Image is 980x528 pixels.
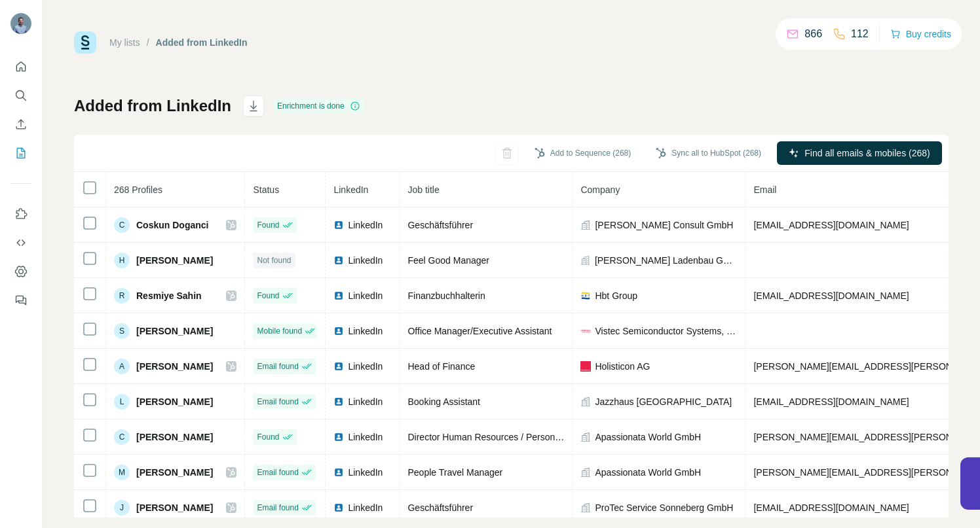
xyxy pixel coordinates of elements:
div: J [114,500,130,516]
img: LinkedIn logo [333,361,344,372]
span: LinkedIn [348,431,383,444]
span: Geschäftsführer [407,220,473,230]
span: [PERSON_NAME] [136,395,213,408]
span: LinkedIn [348,466,383,479]
button: Add to Sequence (268) [525,143,640,163]
button: Use Surfe API [10,231,31,255]
span: Office Manager/Executive Assistant [407,326,552,336]
span: Coskun Doganci [136,219,208,232]
div: L [114,394,130,410]
span: [PERSON_NAME] [136,325,213,338]
span: [EMAIL_ADDRESS][DOMAIN_NAME] [753,290,909,301]
li: / [147,36,149,49]
div: H [114,253,130,268]
img: company-logo [580,361,591,372]
span: Status [253,185,279,195]
span: Find all emails & mobiles (268) [804,147,930,160]
p: 866 [804,26,822,42]
div: Added from LinkedIn [156,36,248,49]
span: Found [257,219,279,231]
span: [EMAIL_ADDRESS][DOMAIN_NAME] [753,396,909,407]
span: Apassionata World GmbH [595,431,701,444]
span: ProTec Service Sonneberg GmbH [595,501,733,514]
span: [PERSON_NAME] [136,254,213,267]
div: M [114,465,130,480]
img: company-logo [580,326,591,336]
span: LinkedIn [348,325,383,338]
span: LinkedIn [348,219,383,232]
span: LinkedIn [348,501,383,514]
div: C [114,217,130,233]
button: My lists [10,141,31,165]
button: Use Surfe on LinkedIn [10,202,31,226]
span: Found [257,431,279,443]
span: Hbt Group [595,289,637,302]
span: Geschäftsführer [407,502,473,513]
span: Apassionata World GmbH [595,466,701,479]
img: company-logo [580,290,591,301]
span: [PERSON_NAME] [136,501,213,514]
span: Email [753,185,776,195]
span: Holisticon AG [595,360,650,373]
span: Booking Assistant [407,396,480,407]
span: Email found [257,396,298,408]
span: LinkedIn [348,289,383,302]
span: Email found [257,502,298,514]
button: Find all emails & mobiles (268) [777,141,942,165]
span: People Travel Manager [407,467,502,478]
a: My lists [109,37,140,48]
img: LinkedIn logo [333,326,344,336]
img: Avatar [10,13,31,34]
img: LinkedIn logo [333,432,344,442]
img: LinkedIn logo [333,396,344,407]
span: Email found [257,361,298,372]
span: [PERSON_NAME] Ladenbau GmbH [595,254,738,267]
div: R [114,288,130,304]
span: [EMAIL_ADDRESS][DOMAIN_NAME] [753,220,909,230]
span: [PERSON_NAME] [136,360,213,373]
span: 268 Profiles [114,185,162,195]
span: Job title [407,185,439,195]
span: LinkedIn [348,254,383,267]
h1: Added from LinkedIn [74,96,231,116]
span: Finanzbuchhalterin [407,290,485,301]
span: [PERSON_NAME] Consult GmbH [595,219,733,232]
span: Vistec Semiconductor Systems, Inc [595,325,737,338]
button: Enrich CSV [10,113,31,136]
img: Surfe Logo [74,31,96,54]
span: [PERSON_NAME] [136,466,213,479]
span: LinkedIn [348,395,383,408]
button: Feedback [10,289,31,312]
div: C [114,429,130,445]
div: A [114,359,130,374]
span: Head of Finance [407,361,475,372]
span: [EMAIL_ADDRESS][DOMAIN_NAME] [753,502,909,513]
span: Director Human Resources / Personalleiter (Interim) [407,432,618,442]
img: LinkedIn logo [333,467,344,478]
img: LinkedIn logo [333,502,344,513]
button: Dashboard [10,260,31,283]
button: Search [10,84,31,107]
span: LinkedIn [333,185,368,195]
span: Not found [257,255,291,266]
span: Mobile found [257,325,302,337]
span: Feel Good Manager [407,255,489,266]
button: Sync all to HubSpot (268) [647,143,770,163]
span: Jazzhaus [GEOGRAPHIC_DATA] [595,395,732,408]
img: LinkedIn logo [333,290,344,301]
p: 112 [851,26,869,42]
img: LinkedIn logo [333,255,344,266]
div: Enrichment is done [273,98,364,114]
span: Resmiye Sahin [136,289,202,302]
span: LinkedIn [348,360,383,373]
span: [PERSON_NAME] [136,431,213,444]
span: Company [580,185,620,195]
span: Found [257,290,279,302]
div: S [114,323,130,339]
button: Buy credits [890,25,951,43]
span: Email found [257,466,298,478]
button: Quick start [10,55,31,79]
img: LinkedIn logo [333,220,344,230]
